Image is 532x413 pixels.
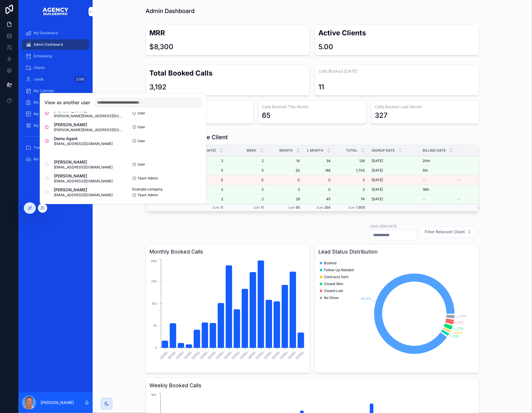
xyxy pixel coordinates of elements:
span: 264 [324,205,331,210]
span: Closed Won [324,282,343,286]
span: Total [346,148,357,153]
h2: MRR [149,28,306,38]
div: 3,198 [74,76,86,83]
tspan: 285 [151,280,157,284]
a: 29 [271,197,300,201]
text: [DATE] [223,351,232,360]
text: [DATE] [295,351,304,360]
a: 1,705 [337,168,365,173]
a: 20 [271,168,300,173]
small: Sum [478,206,484,209]
text: [DATE] [199,351,208,360]
a: Scheduling [22,51,89,61]
span: No Show [324,295,339,300]
tspan: 95 [153,324,157,328]
span: Billing Date [423,148,446,153]
p: [PERSON_NAME] [41,400,74,405]
div: $8,300 [149,42,173,52]
div: 65 [262,111,270,120]
a: 126 [337,159,365,163]
span: [DATE] [372,197,383,201]
a: Leads3,198 [22,74,89,85]
small: Sum [213,206,219,209]
a: 2 [230,197,264,201]
span: Example company [132,187,163,192]
a: 45 [307,197,331,201]
span: My Team [34,123,49,128]
div: chart [318,258,475,369]
tspan: 1.1% [453,335,459,338]
text: [DATE] [279,351,288,360]
span: 11 [261,205,264,210]
h2: Active Clients [318,28,475,38]
tspan: 93.2% [361,297,371,301]
a: [DATE] [372,187,416,192]
a: [DATE] [372,178,416,182]
a: -- [457,197,494,201]
h1: Admin Dashboard [146,7,195,15]
a: $2,500 [457,159,494,163]
a: 20th [423,159,454,163]
span: [EMAIL_ADDRESS][DOMAIN_NAME] [54,193,113,197]
div: 5.00 [318,42,333,52]
text: [DATE] [175,351,184,360]
h3: Lead Status Distribution [318,248,475,256]
span: Clients [34,65,45,70]
a: [DATE] [372,159,416,163]
a: -- [457,178,494,182]
tspan: 2% [459,320,464,324]
span: Filter Relevant Client [425,229,465,235]
a: My Team [22,120,89,131]
a: 2 [204,187,223,192]
a: [DATE] [372,168,416,173]
text: [DATE] [287,351,296,360]
span: [PERSON_NAME] [54,187,113,193]
h3: Monthly Booked Calls [149,248,306,256]
a: 0 [307,178,331,182]
text: [DATE] [191,351,200,360]
span: Admin Dashboard [34,42,63,47]
a: 2 [337,187,365,192]
span: [PERSON_NAME] [54,159,113,165]
span: My Pipeline [34,100,53,105]
a: Training Videos [22,142,89,153]
small: Sum [348,206,355,209]
label: Lead Gen Date [369,223,397,229]
text: [DATE] [231,351,240,360]
span: [DATE] [372,178,383,182]
a: 2 [204,159,223,163]
span: -- [423,197,426,201]
small: Sum [317,206,323,209]
a: My Leads [22,109,89,119]
span: User [137,111,145,115]
a: 185 [307,168,331,173]
a: My Plan [22,154,89,164]
a: 5 [204,168,223,173]
span: Booked [324,261,336,265]
a: 0 [307,187,331,192]
small: Sum [253,206,260,209]
tspan: 190 [152,302,157,306]
a: [DATE] [372,197,416,201]
span: My Leads [34,112,49,116]
a: 0 [230,178,264,182]
a: -- [423,178,454,182]
h2: View as another user [45,99,90,106]
a: 2 [230,187,264,192]
a: $2,500 [457,187,494,192]
span: Scheduling [34,54,52,58]
a: 34 [307,159,331,163]
span: L Month [307,148,323,153]
span: -- [457,197,461,201]
img: App logo [42,7,69,16]
span: 5 [230,168,264,173]
span: Team Admin [137,176,158,181]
